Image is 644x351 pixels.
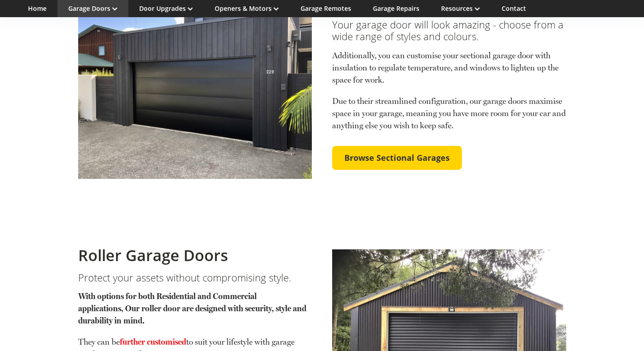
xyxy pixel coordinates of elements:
a: Garage Remotes [301,4,351,13]
a: Garage Repairs [373,4,419,13]
a: Contact [502,4,526,13]
a: Home [28,4,47,13]
a: further customised [120,337,186,346]
p: Additionally, you can customise your sectional garage door with insulation to regulate temperatur... [332,49,566,95]
a: Resources [441,4,480,13]
p: Due to their streamlined configuration, our garage doors maximise space in your garage, meaning y... [332,95,566,131]
strong: With options for both Residential and Commercial applications, Our roller door are designed with ... [78,291,306,325]
a: Openers & Motors [215,4,279,13]
span: Browse Sectional Garages [344,153,450,163]
h2: Roller Garage Doors [78,246,312,265]
h3: Your garage door will look amazing - choose from a wide range of styles and colours. [332,19,566,43]
a: Browse Sectional Garages [332,146,462,170]
a: Door Upgrades [139,4,193,13]
h3: Protect your assets without compromising style. [78,272,312,284]
a: Garage Doors [68,4,118,13]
